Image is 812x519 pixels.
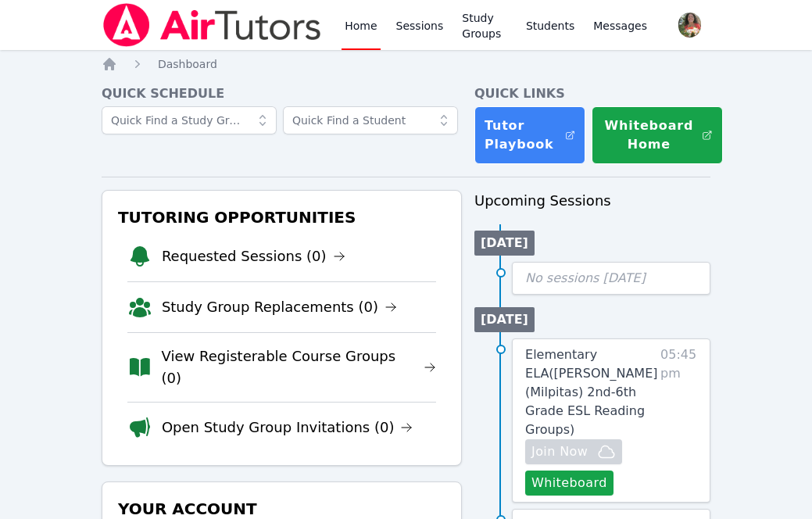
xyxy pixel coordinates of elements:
a: Requested Sessions (0) [162,245,345,267]
button: Join Now [525,439,622,464]
span: No sessions [DATE] [525,270,646,285]
a: Dashboard [158,56,217,72]
a: Open Study Group Invitations (0) [162,417,413,438]
button: Whiteboard [525,471,613,496]
input: Quick Find a Student [283,106,458,134]
li: [DATE] [474,231,535,256]
li: [DATE] [474,307,535,332]
a: Tutor Playbook [474,106,585,164]
h3: Upcoming Sessions [474,190,710,212]
nav: Breadcrumb [102,56,710,72]
img: Air Tutors [102,3,323,47]
a: Study Group Replacements (0) [162,296,397,318]
button: Whiteboard Home [592,106,723,164]
span: Messages [593,18,647,34]
span: Join Now [531,442,588,461]
h4: Quick Schedule [102,84,462,103]
a: Elementary ELA([PERSON_NAME] (Milpitas) 2nd-6th Grade ESL Reading Groups) [525,345,657,439]
h4: Quick Links [474,84,710,103]
span: Dashboard [158,58,217,70]
span: Elementary ELA ( [PERSON_NAME] (Milpitas) 2nd-6th Grade ESL Reading Groups ) [525,347,658,437]
h3: Tutoring Opportunities [115,203,449,231]
input: Quick Find a Study Group [102,106,277,134]
span: 05:45 pm [660,345,697,496]
a: View Registerable Course Groups (0) [162,345,436,389]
